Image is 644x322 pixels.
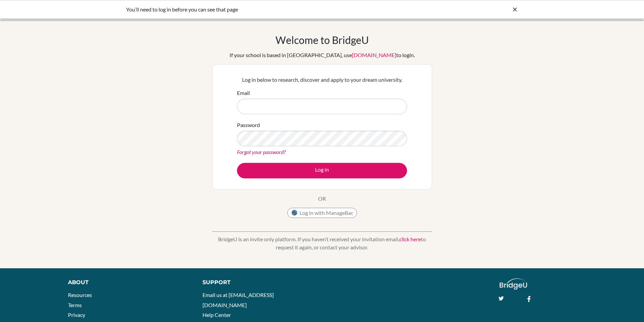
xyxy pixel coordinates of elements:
label: Password [237,121,260,129]
a: Privacy [68,312,85,318]
a: Resources [68,292,92,298]
img: logo_white@2x-f4f0deed5e89b7ecb1c2cc34c3e3d731f90f0f143d5ea2071677605dd97b5244.png [500,278,527,290]
a: Terms [68,302,82,308]
button: Log in [237,163,407,178]
a: Help Center [202,312,231,318]
p: Log in below to research, discover and apply to your dream university. [237,76,407,84]
a: click here [399,236,421,242]
button: Log in with ManageBac [287,208,357,218]
div: You’ll need to log in before you can see that page [126,5,417,14]
div: About [68,278,187,287]
div: Support [202,278,314,287]
a: Forgot your password? [237,149,286,155]
a: Email us at [EMAIL_ADDRESS][DOMAIN_NAME] [202,292,274,308]
p: BridgeU is an invite only platform. If you haven’t received your invitation email, to request it ... [212,235,432,251]
h1: Welcome to BridgeU [276,34,369,46]
p: OR [318,195,326,203]
div: If your school is based in [GEOGRAPHIC_DATA], use to login. [230,51,415,59]
label: Email [237,89,250,97]
a: [DOMAIN_NAME] [352,52,396,58]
